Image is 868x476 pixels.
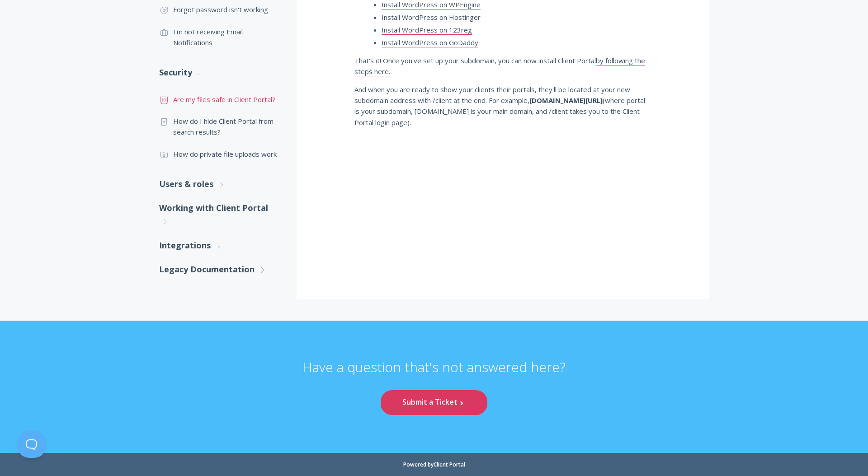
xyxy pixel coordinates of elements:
[382,25,472,35] a: Install WordPress on 123reg
[159,143,278,165] a: How do private file uploads work
[382,13,481,22] a: Install WordPress on Hostinger
[159,21,278,54] a: I'm not receiving Email Notifications
[159,257,278,281] a: Legacy Documentation
[382,38,478,47] a: Install WordPress on GoDaddy
[354,55,651,77] p: That's it! Once you've set up your subdomain, you can now install Client Portal .
[434,461,465,468] a: Client Portal
[529,96,603,105] strong: [DOMAIN_NAME][URL]
[18,431,45,458] iframe: Toggle Customer Support
[159,110,278,143] a: How do I hide Client Portal from search results?
[159,89,278,110] a: Are my files safe in Client Portal?
[159,233,278,257] a: Integrations
[159,61,278,84] a: Security
[159,172,278,196] a: Users & roles
[159,196,278,233] a: Working with Client Portal
[381,390,487,415] a: Submit a Ticket
[354,84,651,128] p: And when you are ready to show your clients their portals, they'll be located at your new subdoma...
[403,462,465,467] li: Powered by
[302,359,566,390] p: Have a question that's not answered here?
